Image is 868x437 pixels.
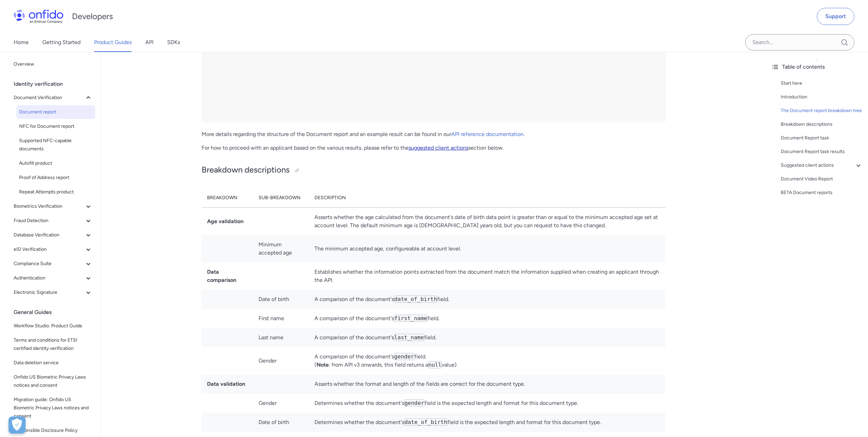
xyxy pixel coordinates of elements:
[781,175,863,183] a: Document Video Report
[14,359,92,367] span: Data deletion service
[309,262,665,290] td: Establishes whether the information points extracted from the document match the information supp...
[11,91,95,105] button: Document Verification
[309,394,665,413] td: Determines whether the document's field is the expected length and format for this document type.
[14,426,92,435] span: Responsible Disclosure Policy
[14,94,84,102] span: Document Verification
[167,33,180,52] a: SDKs
[207,381,245,387] strong: Data validation
[404,399,425,407] code: gender
[14,288,84,297] span: Electronic Signature
[202,164,665,176] h2: Breakdown descriptions
[14,322,92,330] span: Workflow Studio: Product Guide
[19,108,92,116] span: Document report
[16,120,95,133] a: NFC for Document report
[19,159,92,167] span: Autofill product
[394,353,414,360] code: gender
[781,148,863,156] a: Document Report task results
[11,271,95,285] button: Authentication
[11,228,95,242] button: Database Verification
[11,333,95,355] a: Terms and conditions for ETSI certified identity verification
[9,416,26,434] button: Ouvrir le centre de préférences
[781,120,863,128] a: Breakdown descriptions
[253,394,309,413] td: Gender
[72,11,113,22] h1: Developers
[16,156,95,170] a: Autofill product
[19,122,92,131] span: NFC for Document report
[14,305,98,319] div: General Guides
[202,188,253,208] th: Breakdown
[16,185,95,199] a: Repeat Attempts product
[451,131,524,137] a: API reference documentation
[309,347,665,374] td: A comparison of the document's field. ( : from API v3 onwards, this field returns a value)
[253,347,309,374] td: Gender
[11,257,95,271] button: Compliance Suite
[14,33,29,52] a: Home
[11,370,95,392] a: Onfido US Biometric Privacy Laws notices and consent
[309,188,665,208] th: Description
[14,336,92,353] span: Terms and conditions for ETSI certified identity verification
[202,130,665,138] p: More details regarding the structure of the Document report and an example result can be found in...
[253,328,309,347] td: Last name
[309,290,665,309] td: A comparison of the document's field.
[309,309,665,328] td: A comparison of the document's field.
[145,33,153,52] a: API
[14,60,92,68] span: Overview
[11,319,95,333] a: Workflow Studio: Product Guide
[781,161,863,169] a: Suggested client actions
[253,309,309,328] td: First name
[309,328,665,347] td: A comparison of the document's field.
[781,93,863,101] div: Introduction
[394,334,424,341] code: last_name
[14,10,63,23] img: Onfido Logo
[94,33,132,52] a: Product Guides
[771,63,863,71] div: Table of contents
[11,393,95,423] a: Migration guide: Onfido US Biometric Privacy Laws notices and consent
[781,134,863,142] a: Document Report task
[253,188,309,208] th: Sub-breakdown
[309,207,665,235] td: Asserts whether the age calculated from the document's date of birth data point is greater than o...
[309,374,665,394] td: Asserts whether the format and length of the fields are correct for the document type.
[207,218,244,224] strong: Age validation
[42,33,80,52] a: Getting Started
[14,245,84,254] span: eID Verification
[309,413,665,432] td: Determines whether the document's field is the expected length and format for this document type.
[14,202,84,210] span: Biometrics Verification
[394,315,427,322] code: first_name
[11,57,95,71] a: Overview
[253,290,309,309] td: Date of birth
[781,107,863,115] a: The Document report breakdown tree
[781,189,863,197] a: BETA Document reports
[16,105,95,119] a: Document report
[11,214,95,228] button: Fraud Detection
[19,188,92,196] span: Repeat Attempts product
[253,413,309,432] td: Date of birth
[11,243,95,256] button: eID Verification
[202,144,665,152] p: For how to proceed with an applicant based on the various results, please refer to the section be...
[317,361,329,368] strong: Note
[11,200,95,213] button: Biometrics Verification
[409,145,468,151] a: suggested client actions
[404,419,447,426] code: date_of_birth
[394,296,437,303] code: date_of_birth
[781,79,863,87] a: Start here
[207,269,236,283] strong: Data comparison
[14,396,92,420] span: Migration guide: Onfido US Biometric Privacy Laws notices and consent
[11,356,95,370] a: Data deletion service
[745,34,854,51] input: Onfido search input field
[16,171,95,185] a: Proof of Address report
[309,235,665,262] td: The minimum accepted age, configureable at account level.
[19,137,92,153] span: Supported NFC-capable documents
[14,231,84,239] span: Database Verification
[11,286,95,299] button: Electronic Signature
[14,217,84,225] span: Fraud Detection
[428,361,442,368] code: null
[14,274,84,282] span: Authentication
[19,174,92,182] span: Proof of Address report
